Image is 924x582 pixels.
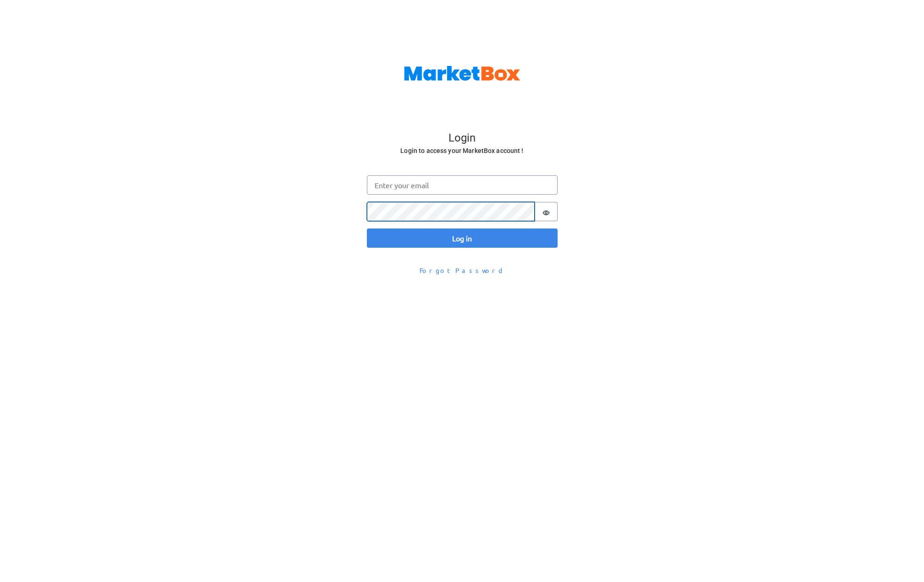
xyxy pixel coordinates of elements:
button: Log in [367,228,558,248]
img: MarketBox logo [404,66,520,81]
button: Forgot Password [414,262,511,278]
h4: Login [368,131,557,145]
h6: Login to access your MarketBox account ! [368,145,557,157]
input: Enter your email [367,175,558,195]
button: Show password [535,202,558,221]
